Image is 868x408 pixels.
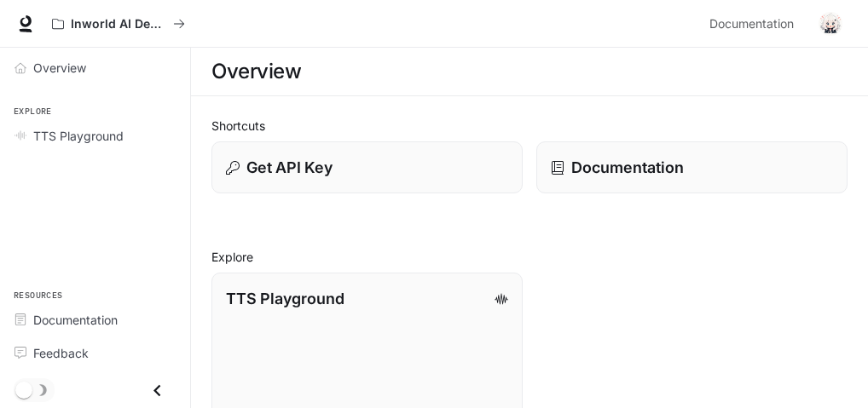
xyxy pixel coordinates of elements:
p: Get API Key [246,156,333,179]
a: Documentation [536,141,848,193]
a: TTS Playground [7,121,183,151]
a: Feedback [7,338,183,368]
span: Overview [33,59,86,77]
a: Overview [7,53,183,83]
span: Documentation [709,14,794,35]
p: Documentation [571,156,684,179]
a: Documentation [703,7,807,41]
h1: Overview [211,55,301,89]
span: Documentation [33,311,118,329]
p: Inworld AI Demos [71,17,166,32]
h2: Shortcuts [211,117,848,135]
img: User avatar [819,12,842,36]
h2: Explore [211,248,848,266]
p: TTS Playground [226,287,344,310]
a: Documentation [7,305,183,335]
button: User avatar [813,7,848,41]
button: All workspaces [44,7,193,41]
span: Dark mode toggle [15,380,32,399]
span: TTS Playground [33,127,124,145]
span: Feedback [33,344,89,362]
button: Get API Key [211,141,523,193]
button: Close drawer [138,373,176,408]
